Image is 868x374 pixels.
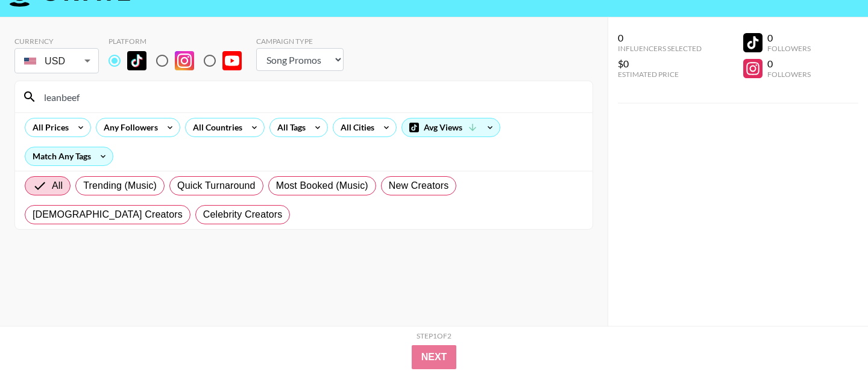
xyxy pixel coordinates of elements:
div: Estimated Price [618,70,702,79]
div: Currency [14,37,99,46]
div: All Countries [186,118,245,136]
div: Influencers Selected [618,44,702,53]
img: TikTok [127,51,146,70]
div: 0 [767,32,811,44]
span: Trending (Music) [83,179,157,193]
div: 0 [767,58,811,70]
div: $0 [618,58,702,70]
div: All Cities [333,118,377,136]
div: Match Any Tags [25,147,113,165]
div: Avg Views [402,118,500,136]
button: Next [412,345,457,369]
div: Any Followers [96,118,160,136]
div: Followers [767,44,811,53]
span: All [52,179,63,193]
div: Followers [767,70,811,79]
span: [DEMOGRAPHIC_DATA] Creators [33,207,183,222]
span: Celebrity Creators [203,207,283,222]
div: All Tags [270,118,308,136]
div: All Prices [25,118,71,136]
img: YouTube [222,51,242,70]
span: Quick Turnaround [177,179,256,193]
div: Step 1 of 2 [417,331,451,340]
div: 0 [618,32,702,44]
span: Most Booked (Music) [276,179,368,193]
div: Platform [108,37,251,46]
span: New Creators [389,179,449,193]
div: USD [17,51,96,72]
img: Instagram [175,51,194,70]
div: Campaign Type [256,37,344,46]
input: Search by User Name [37,87,585,106]
iframe: Drift Widget Chat Controller [808,314,854,360]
